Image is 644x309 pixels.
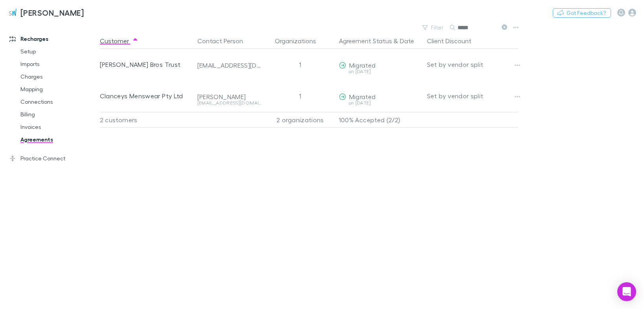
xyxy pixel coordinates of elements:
[275,33,326,49] button: Organizations
[100,33,138,49] button: Customer
[265,80,336,112] div: 1
[100,80,191,112] div: Clanceys Menswear Pty Ltd
[418,23,448,32] button: Filter
[400,33,414,49] button: Date
[339,69,421,74] div: on [DATE]
[13,133,103,146] a: Agreements
[265,112,336,128] div: 2 organizations
[13,121,103,133] a: Invoices
[349,61,376,69] span: Migrated
[2,152,103,165] a: Practice Connect
[20,8,84,17] h3: [PERSON_NAME]
[8,8,17,17] img: Sinclair Wilson's Logo
[339,33,392,49] button: Agreement Status
[427,33,481,49] button: Client Discount
[197,101,262,105] div: [EMAIL_ADDRESS][DOMAIN_NAME]
[197,33,252,49] button: Contact Person
[349,93,376,100] span: Migrated
[13,58,103,70] a: Imports
[13,70,103,83] a: Charges
[2,33,103,45] a: Recharges
[197,61,262,69] div: [EMAIL_ADDRESS][DOMAIN_NAME]
[617,282,636,301] div: Open Intercom Messenger
[13,83,103,96] a: Mapping
[13,96,103,108] a: Connections
[553,8,611,18] button: Got Feedback?
[265,49,336,80] div: 1
[3,3,88,22] a: [PERSON_NAME]
[339,112,421,127] p: 100% Accepted (2/2)
[100,49,191,80] div: [PERSON_NAME] Bros Trust
[339,33,421,49] div: &
[427,80,518,112] div: Set by vendor split
[427,49,518,80] div: Set by vendor split
[197,93,262,101] div: [PERSON_NAME]
[13,45,103,58] a: Setup
[100,112,194,128] div: 2 customers
[13,108,103,121] a: Billing
[339,101,421,105] div: on [DATE]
